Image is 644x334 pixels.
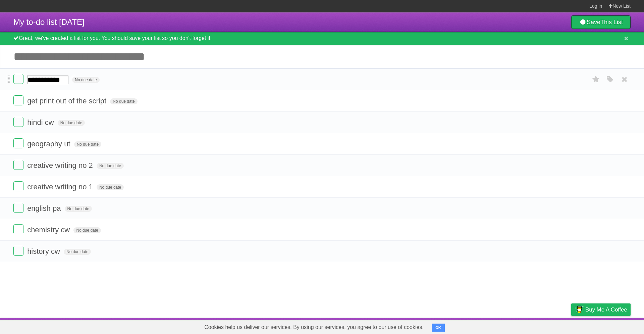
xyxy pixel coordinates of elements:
[590,74,602,85] label: Star task
[13,17,85,27] span: My to-do list [DATE]
[13,117,23,127] label: Done
[13,160,23,170] label: Done
[13,246,23,256] label: Done
[571,303,631,316] a: Buy me a coffee
[13,138,23,148] label: Done
[13,224,23,234] label: Done
[432,324,445,332] button: OK
[600,19,623,26] b: This List
[562,320,580,332] a: Privacy
[27,118,55,127] span: hindi cw
[27,226,71,234] span: chemistry cw
[13,181,23,191] label: Done
[72,77,99,83] span: No due date
[13,74,23,84] label: Done
[27,204,62,212] span: english pa
[74,141,101,147] span: No due date
[13,95,23,105] label: Done
[198,321,430,334] span: Cookies help us deliver our services. By using our services, you agree to our use of cookies.
[64,249,91,255] span: No due date
[540,320,554,332] a: Terms
[575,304,584,315] img: Buy me a coffee
[97,163,124,169] span: No due date
[27,183,95,191] span: creative writing no 1
[27,161,95,170] span: creative writing no 2
[27,97,108,105] span: get print out of the script
[27,140,72,148] span: geography ut
[571,15,631,29] a: SaveThis List
[588,320,631,332] a: Suggest a feature
[27,247,62,255] span: history cw
[13,203,23,213] label: Done
[73,227,101,233] span: No due date
[58,120,85,126] span: No due date
[585,304,627,316] span: Buy me a coffee
[65,206,92,212] span: No due date
[97,184,124,190] span: No due date
[504,320,531,332] a: Developers
[110,98,137,104] span: No due date
[482,320,496,332] a: About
